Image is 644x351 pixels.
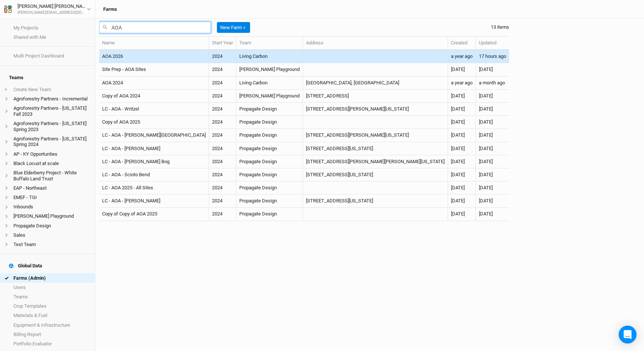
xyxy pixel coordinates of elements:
[209,195,236,208] td: 2024
[99,116,209,129] td: Copy of AOA 2025
[479,132,493,138] span: Jan 8, 2025 2:48 PM
[236,168,303,181] td: Propagate Design
[99,22,211,33] input: Search by project name or team
[209,116,236,129] td: 2024
[4,2,91,16] button: [PERSON_NAME] [PERSON_NAME][PERSON_NAME][EMAIL_ADDRESS][DOMAIN_NAME]
[479,53,506,59] span: Sep 4, 2025 5:42 PM
[103,6,117,12] h3: Farms
[209,155,236,168] td: 2024
[236,129,303,142] td: Propagate Design
[4,87,7,93] span: +
[451,80,473,86] span: Aug 9, 2024 5:06 PM
[236,116,303,129] td: Propagate Design
[236,155,303,168] td: Propagate Design
[236,37,303,50] th: Team
[303,77,448,90] td: [GEOGRAPHIC_DATA], [GEOGRAPHIC_DATA]
[303,195,448,208] td: [STREET_ADDRESS][US_STATE]
[451,146,465,151] span: Nov 21, 2024 3:52 PM
[209,208,236,221] td: 2024
[99,90,209,103] td: Copy of AOA 2024
[99,63,209,76] td: Site Prep - AOA Sites
[99,155,209,168] td: LC - AOA - [PERSON_NAME] Bog
[479,93,493,99] span: Mar 5, 2025 4:39 PM
[451,132,465,138] span: Nov 21, 2024 3:47 PM
[99,129,209,142] td: LC - AOA - [PERSON_NAME][GEOGRAPHIC_DATA]
[451,211,465,217] span: Nov 8, 2024 10:19 AM
[209,37,236,50] th: Start Year
[236,142,303,155] td: Propagate Design
[479,146,493,151] span: Jan 8, 2025 12:11 PM
[99,208,209,221] td: Copy of Copy of AOA 2025
[99,103,209,116] td: LC - AOA - Writzel
[209,63,236,76] td: 2024
[451,198,465,204] span: Nov 21, 2024 3:50 PM
[479,106,493,112] span: Feb 13, 2025 5:44 PM
[451,53,473,59] span: Sep 23, 2024 12:42 PM
[99,181,209,195] td: LC - AOA 2025 - All Sites
[99,168,209,181] td: LC - AOA - Scioto Bend
[236,181,303,195] td: Propagate Design
[303,90,448,103] td: [STREET_ADDRESS]
[4,70,91,85] h4: Teams
[217,22,250,33] button: New Farm＋
[209,90,236,103] td: 2024
[451,159,465,164] span: Nov 21, 2024 3:55 PM
[303,168,448,181] td: [STREET_ADDRESS][US_STATE]
[451,185,465,190] span: Nov 21, 2024 4:01 PM
[479,211,493,217] span: Nov 21, 2024 1:56 PM
[451,172,465,177] span: Nov 21, 2024 3:54 PM
[303,142,448,155] td: [STREET_ADDRESS][US_STATE]
[451,66,465,72] span: Aug 25, 2025 11:48 AM
[236,90,303,103] td: [PERSON_NAME] Playground
[303,103,448,116] td: [STREET_ADDRESS][PERSON_NAME][US_STATE]
[236,77,303,90] td: Living Carbon
[99,142,209,155] td: LC - AOA - [PERSON_NAME]
[619,326,637,344] div: Open Intercom Messenger
[236,195,303,208] td: Propagate Design
[451,119,465,125] span: Nov 5, 2024 11:42 AM
[303,155,448,168] td: [STREET_ADDRESS][PERSON_NAME][PERSON_NAME][US_STATE]
[18,3,87,10] div: [PERSON_NAME] [PERSON_NAME]
[209,77,236,90] td: 2024
[209,103,236,116] td: 2024
[479,80,505,86] span: Jul 23, 2025 3:54 PM
[448,37,476,50] th: Created
[209,142,236,155] td: 2024
[479,172,493,177] span: Dec 8, 2024 9:01 PM
[99,77,209,90] td: AOA 2024
[479,185,493,190] span: Dec 8, 2024 8:18 PM
[99,37,209,50] th: Name
[236,208,303,221] td: Propagate Design
[476,37,509,50] th: Updated
[209,181,236,195] td: 2024
[479,66,493,72] span: Sep 2, 2025 12:22 PM
[479,119,493,125] span: Feb 4, 2025 11:40 AM
[209,168,236,181] td: 2024
[236,50,303,63] td: Living Carbon
[303,37,448,50] th: Address
[451,93,465,99] span: Feb 26, 2025 5:25 PM
[236,63,303,76] td: [PERSON_NAME] Playground
[479,198,493,204] span: Dec 8, 2024 8:12 PM
[99,50,209,63] td: AOA 2026
[451,106,465,112] span: Nov 21, 2024 3:56 PM
[18,10,87,16] div: [PERSON_NAME][EMAIL_ADDRESS][DOMAIN_NAME]
[209,50,236,63] td: 2024
[303,129,448,142] td: [STREET_ADDRESS][PERSON_NAME][US_STATE]
[236,103,303,116] td: Propagate Design
[479,159,493,164] span: Dec 11, 2024 2:50 PM
[491,24,509,31] div: 13 items
[9,263,42,269] div: Global Data
[99,195,209,208] td: LC - AOA - [PERSON_NAME]
[209,129,236,142] td: 2024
